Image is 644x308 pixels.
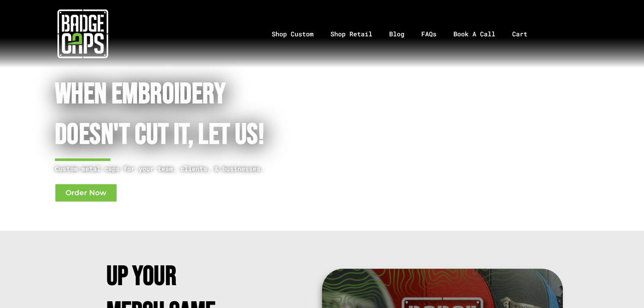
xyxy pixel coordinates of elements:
a: Book A Call [445,12,504,56]
a: Shop Custom [263,12,322,56]
nav: Menu [165,12,644,56]
p: Custom metal caps for your team, clients, & businesses. [55,164,286,174]
a: Blog [381,12,413,56]
h1: When Embroidery Doesn't cut it, Let Us! [55,74,286,156]
img: badgecaps white logo with green acccent [57,8,108,59]
a: FAQs [413,12,445,56]
a: Shop Retail [322,12,381,56]
a: Cart [504,12,546,56]
span: Order Now [65,189,106,196]
a: Order Now [55,184,117,202]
